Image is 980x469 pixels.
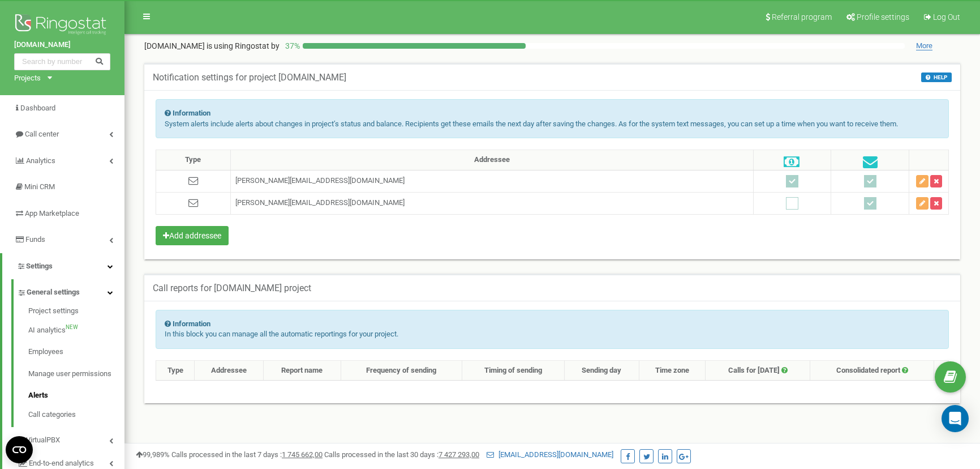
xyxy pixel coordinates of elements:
[6,436,33,463] button: Open CMP widget
[230,192,753,214] td: [PERSON_NAME][EMAIL_ADDRESS][DOMAIN_NAME]
[14,40,110,50] a: [DOMAIN_NAME]
[165,329,940,340] p: In this block you can manage all the automatic reportings for your project.
[153,283,311,293] h5: Сall reports for [DOMAIN_NAME] project
[165,119,940,130] p: System alerts include alerts about changes in project’s status and balance. Recipients get these ...
[639,360,705,381] th: Time zone
[230,150,753,170] th: Addressee
[171,450,323,459] span: Calls processed in the last 7 days :
[26,262,53,270] span: Settings
[857,12,909,22] span: Profile settings
[462,360,564,381] th: Timing of sending
[916,41,932,50] span: More
[921,73,952,82] button: HELP
[28,363,124,385] a: Manage user permissions
[14,11,110,40] img: Ringostat logo
[144,40,280,52] p: [DOMAIN_NAME]
[439,450,479,459] u: 7 427 293,00
[207,41,280,50] span: is using Ringostat by
[25,130,59,138] span: Call center
[487,450,613,459] a: [EMAIL_ADDRESS][DOMAIN_NAME]
[25,209,79,218] span: App Marketplace
[942,405,969,432] div: Open Intercom Messenger
[28,407,124,420] a: Call categories
[153,73,346,83] h5: Notification settings for project [DOMAIN_NAME]
[263,360,341,381] th: Report name
[772,12,832,22] span: Referral program
[2,253,124,280] a: Settings
[810,360,934,381] th: Consolidated report
[136,450,170,459] span: 99,989%
[173,109,210,117] strong: Information
[156,226,229,245] button: Add addressee
[28,319,124,342] a: AI analyticsNEW
[17,428,124,451] a: VirtualPBX
[14,73,41,84] div: Projects
[280,40,303,52] p: 37 %
[27,287,80,298] span: General settings
[341,360,462,381] th: Frequency of sending
[195,360,264,381] th: Addressee
[14,53,110,70] input: Search by number
[705,360,810,381] th: Calls for [DATE]
[26,156,55,165] span: Analytics
[29,458,94,469] span: End-to-end analytics
[564,360,639,381] th: Sending day
[230,170,753,192] td: [PERSON_NAME][EMAIL_ADDRESS][DOMAIN_NAME]
[324,450,479,459] span: Calls processed in the last 30 days :
[17,279,124,302] a: General settings
[28,306,124,320] a: Project settings
[24,182,55,191] span: Mini CRM
[156,150,231,170] th: Type
[28,342,124,364] a: Employees
[28,385,124,407] a: Alerts
[25,235,45,244] span: Funds
[173,319,210,328] strong: Information
[282,450,323,459] u: 1 745 662,00
[933,12,960,22] span: Log Out
[156,360,195,381] th: Type
[20,104,55,112] span: Dashboard
[26,436,60,446] span: VirtualPBX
